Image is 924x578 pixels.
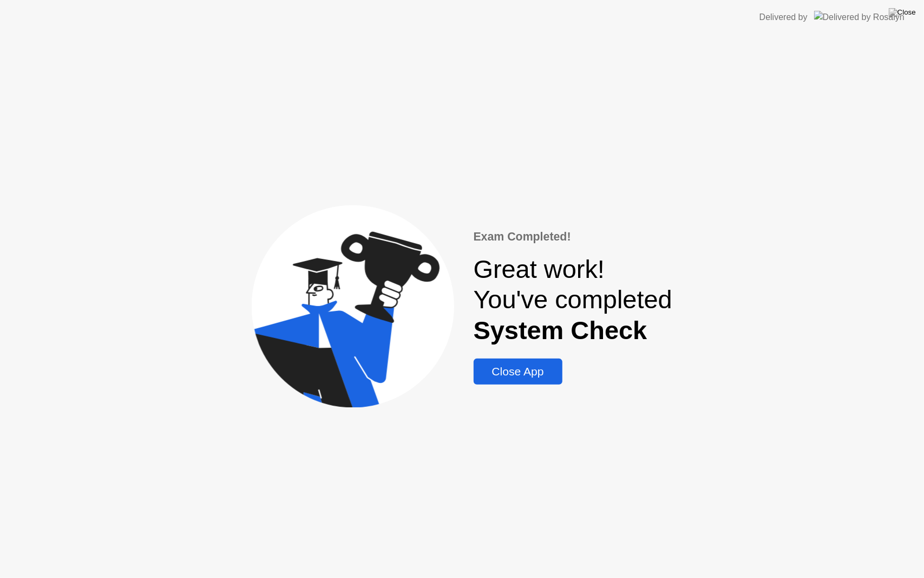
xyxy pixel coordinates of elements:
div: Delivered by [759,11,808,24]
img: Delivered by Rosalyn [814,11,905,23]
b: System Check [474,316,647,345]
div: Great work! You've completed [474,254,672,346]
button: Close App [474,359,562,385]
div: Close App [477,365,559,378]
img: Close [889,8,916,17]
div: Exam Completed! [474,228,672,245]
